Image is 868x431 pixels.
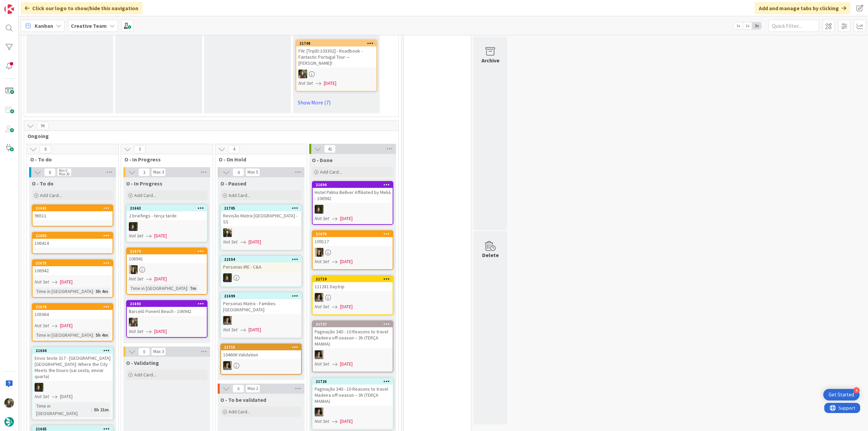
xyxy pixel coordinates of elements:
[59,172,70,176] div: Max 20
[221,205,301,211] div: 21705
[127,307,207,316] div: Barceló Ponent Beach - 106942
[228,145,240,153] span: 4
[4,417,14,427] img: avatar
[93,331,94,339] span: :
[35,288,93,295] div: Time in [GEOGRAPHIC_DATA]
[92,406,111,413] div: 5h 21m
[313,237,393,246] div: 109117
[71,22,107,29] b: Creative Team
[221,256,301,262] div: 21554
[36,348,113,353] div: 21664
[313,350,393,359] div: MS
[36,261,113,266] div: 21675
[313,182,393,203] div: 21694Hotel Palma Bellver Affiliated by Meliá - 106942
[60,393,73,400] span: [DATE]
[153,171,164,174] div: Max 3
[481,56,499,64] div: Archive
[315,205,323,214] img: MC
[32,180,54,187] span: O - To do
[313,248,393,257] div: SP
[32,259,113,298] a: 21675106942Not Set[DATE]Time in [GEOGRAPHIC_DATA]:5h 4m
[35,383,43,392] img: MC
[224,345,301,350] div: 21715
[313,276,393,282] div: 21719
[320,169,342,175] span: Add Card...
[14,1,31,9] span: Support
[316,277,393,281] div: 21719
[233,385,244,393] span: 0
[35,279,49,285] i: Not Set
[219,156,298,163] span: O - On Hold
[324,80,336,87] span: [DATE]
[36,206,113,211] div: 21681
[224,294,301,298] div: 21699
[313,378,393,385] div: 21726
[127,301,207,316] div: 21693Barceló Ponent Beach - 106942
[315,248,323,257] img: SP
[130,206,207,211] div: 21663
[482,251,499,259] div: Delete
[296,40,377,92] a: 21708FW: [TripID:103302] - Roadbook - Fantastic Portugal Tour — [PERSON_NAME]!IGNot Set[DATE]
[40,145,51,153] span: 8
[315,361,329,367] i: Not Set
[33,205,113,211] div: 21681
[126,204,208,242] a: 216632 briefings - terça tardeMCNot Set[DATE]
[126,180,162,187] span: O - In Progress
[134,372,156,378] span: Add Card...
[312,320,393,372] a: 21727Paginação 340 - 10 Reasons to travel Madeira off-season – 3h (TERÇA MANHA)MSNot Set[DATE]
[312,275,393,315] a: 21719111281 DaytripMSNot Set[DATE]
[220,396,266,403] span: O - To be validated
[221,293,301,314] div: 21699Personas Matrix - Families [GEOGRAPHIC_DATA]
[33,266,113,275] div: 106942
[94,331,110,339] div: 5h 4m
[296,40,376,46] div: 21708
[340,303,353,310] span: [DATE]
[221,273,301,282] div: MC
[313,378,393,406] div: 21726Paginação 340 - 10 Reasons to travel Madeira off-season – 3h (TERÇA MANHA)
[33,260,113,275] div: 21675106942
[313,408,393,416] div: MS
[224,206,301,211] div: 21705
[248,171,258,174] div: Max 5
[33,233,113,248] div: 21682106414
[313,321,393,348] div: 21727Paginação 340 - 10 Reasons to travel Madeira off-season – 3h (TERÇA MANHA)
[296,40,376,67] div: 21708FW: [TripID:103302] - Roadbook - Fantastic Portugal Tour — [PERSON_NAME]!
[154,232,167,239] span: [DATE]
[37,122,48,130] span: 56
[221,361,301,370] div: MS
[220,180,246,187] span: O - Paused
[33,354,113,381] div: Envio teste 317 - [GEOGRAPHIC_DATA] [GEOGRAPHIC_DATA]: Where the City Meets the Douro (sai sexta,...
[127,254,207,263] div: 106941
[340,418,353,425] span: [DATE]
[313,385,393,406] div: Paginação 340 - 10 Reasons to travel Madeira off-season – 3h (TERÇA MANHA)
[126,359,159,366] span: O - Validating
[35,22,53,30] span: Kanban
[4,398,14,408] img: IG
[221,256,301,271] div: 21554Personas IRE - C&A
[315,303,329,310] i: Not Set
[313,205,393,214] div: MC
[313,276,393,291] div: 21719111281 Daytrip
[27,133,390,139] span: Ongoing
[134,192,156,198] span: Add Card...
[127,318,207,327] div: IG
[313,282,393,291] div: 111281 Daytrip
[33,233,113,239] div: 21682
[33,348,113,381] div: 21664Envio teste 317 - [GEOGRAPHIC_DATA] [GEOGRAPHIC_DATA]: Where the City Meets the Douro (sai s...
[127,248,207,254] div: 21674
[220,204,302,250] a: 21705Revisão Matrix [GEOGRAPHIC_DATA] - SSBCNot Set[DATE]
[33,304,113,310] div: 21678
[129,318,138,327] img: IG
[223,273,232,282] img: MC
[340,215,353,222] span: [DATE]
[752,22,761,29] span: 3x
[299,41,376,46] div: 21708
[129,265,138,274] img: SP
[221,299,301,314] div: Personas Matrix - Families [GEOGRAPHIC_DATA]
[32,303,113,341] a: 21678105064Not Set[DATE]Time in [GEOGRAPHIC_DATA]:5h 4m
[316,322,393,327] div: 21727
[312,157,333,163] span: O - Done
[315,408,323,416] img: MS
[221,344,301,350] div: 21715
[249,326,261,333] span: [DATE]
